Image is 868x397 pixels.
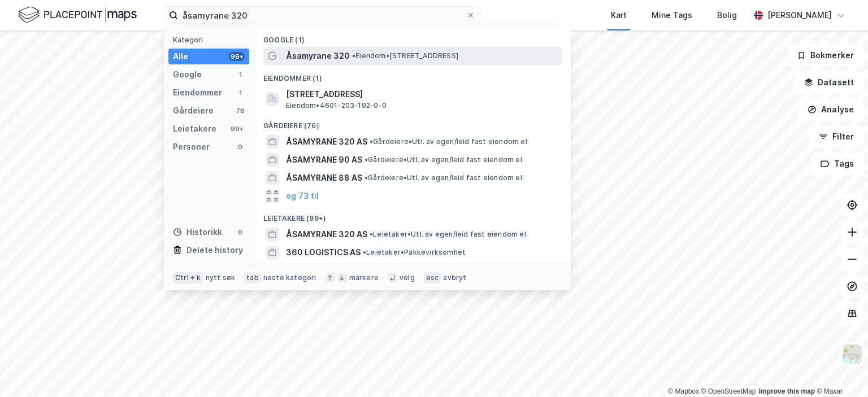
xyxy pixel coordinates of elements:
div: Eiendommer (1) [254,65,571,85]
div: 99+ [229,124,245,133]
div: Google (1) [254,27,571,47]
span: Leietaker • Utl. av egen/leid fast eiendom el. [370,230,528,239]
span: • [363,248,366,256]
span: ÅSAMYRANE 88 AS [286,171,362,185]
div: Kontrollprogram for chat [811,343,868,397]
a: OpenStreetMap [701,387,756,395]
span: • [370,230,373,238]
div: Mine Tags [652,8,692,22]
div: neste kategori [263,273,316,282]
div: 76 [236,106,245,115]
div: Kart [611,8,627,22]
button: Datasett [795,71,863,94]
div: Personer [173,140,210,154]
span: 360 LOGISTICS AS [286,246,361,259]
span: Eiendom • [STREET_ADDRESS] [352,51,458,60]
span: • [364,173,368,182]
img: logo.f888ab2527a4732fd821a326f86c7f29.svg [18,5,137,25]
div: Eiendommer [173,86,222,99]
span: Leietaker • Pakkevirksomhet [363,248,466,257]
div: 1 [236,70,245,79]
a: Mapbox [668,387,699,395]
div: Historikk [173,225,222,239]
div: 99+ [229,52,245,61]
span: FINNMARKSALPENE 360 AS [286,264,557,277]
span: [STREET_ADDRESS] [286,88,557,101]
div: markere [349,273,379,282]
button: Filter [809,125,863,148]
span: Eiendom • 4601-203-192-0-0 [286,101,387,110]
span: Gårdeiere • Utl. av egen/leid fast eiendom el. [364,155,524,164]
div: Kategori [173,36,249,44]
button: Tags [811,152,863,175]
div: Leietakere (99+) [254,205,571,225]
span: ÅSAMYRANE 320 AS [286,228,367,241]
div: Bolig [717,8,737,22]
div: 0 [236,228,245,237]
div: avbryt [443,273,466,282]
div: Gårdeiere [173,104,214,117]
span: • [364,155,368,164]
button: og 73 til [286,189,319,203]
span: ÅSAMYRANE 90 AS [286,153,362,167]
div: velg [400,273,415,282]
div: Google [173,68,202,81]
div: Gårdeiere (76) [254,112,571,133]
div: esc [424,272,441,283]
span: ÅSAMYRANE 320 AS [286,135,367,149]
button: Bokmerker [787,44,863,67]
span: Åsamyrane 320 [286,49,350,63]
div: 1 [236,88,245,97]
iframe: Chat Widget [811,343,868,397]
div: Alle [173,50,188,63]
div: nytt søk [206,273,236,282]
div: tab [244,272,261,283]
span: Gårdeiere • Utl. av egen/leid fast eiendom el. [370,137,529,146]
div: Delete history [186,243,243,257]
span: • [370,137,373,146]
div: Ctrl + k [173,272,203,283]
button: Analyse [798,98,863,121]
a: Improve this map [759,387,815,395]
div: Leietakere [173,122,216,136]
span: Gårdeiere • Utl. av egen/leid fast eiendom el. [364,173,524,182]
input: Søk på adresse, matrikkel, gårdeiere, leietakere eller personer [178,7,466,24]
span: • [352,51,355,60]
div: 0 [236,142,245,151]
div: [PERSON_NAME] [767,8,832,22]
